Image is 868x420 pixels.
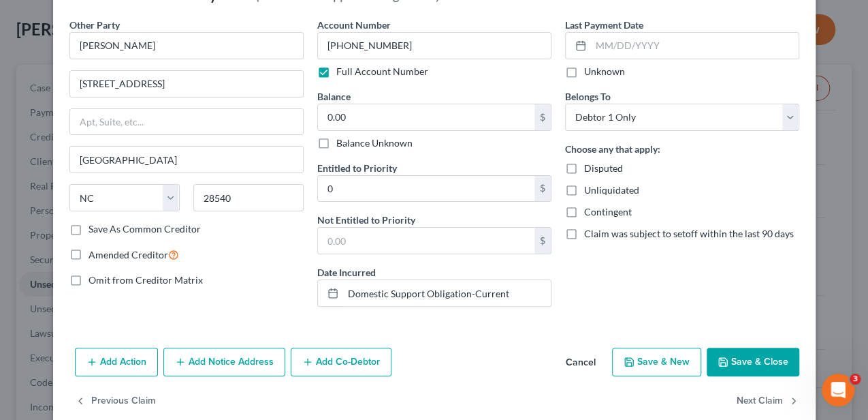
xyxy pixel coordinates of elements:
[555,349,607,376] button: Cancel
[317,32,551,59] input: --
[565,91,611,102] span: Belongs To
[75,348,158,376] button: Add Action
[343,280,551,306] input: MM/DD/YYYY
[317,213,415,227] label: Not Entitled to Priority
[69,32,304,59] input: Search creditor by name...
[612,348,701,376] button: Save & New
[70,71,303,97] input: Enter address...
[534,176,551,202] div: $
[584,65,625,78] label: Unknown
[317,18,391,32] label: Account Number
[317,161,397,175] label: Entitled to Priority
[70,147,303,172] input: Enter city...
[336,65,428,78] label: Full Account Number
[565,18,643,32] label: Last Payment Date
[584,162,623,174] span: Disputed
[69,19,120,31] span: Other Party
[534,228,551,254] div: $
[317,89,351,104] label: Balance
[318,176,534,202] input: 0.00
[70,109,303,135] input: Apt, Suite, etc...
[822,374,854,406] iframe: Intercom live chat
[317,265,376,280] label: Date Incurred
[584,228,794,239] span: Claim was subject to setoff within the last 90 days
[75,387,156,416] button: Previous Claim
[89,274,203,286] span: Omit from Creditor Matrix
[89,222,201,236] label: Save As Common Creditor
[89,249,168,260] span: Amended Creditor
[707,348,799,376] button: Save & Close
[291,348,391,376] button: Add Co-Debtor
[193,184,304,211] input: Enter zip...
[163,348,285,376] button: Add Notice Address
[318,104,534,130] input: 0.00
[737,387,799,416] button: Next Claim
[584,206,632,217] span: Contingent
[534,104,551,130] div: $
[336,136,413,150] label: Balance Unknown
[591,33,799,59] input: MM/DD/YYYY
[584,184,639,196] span: Unliquidated
[318,228,534,254] input: 0.00
[850,374,861,385] span: 3
[565,142,660,156] label: Choose any that apply:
